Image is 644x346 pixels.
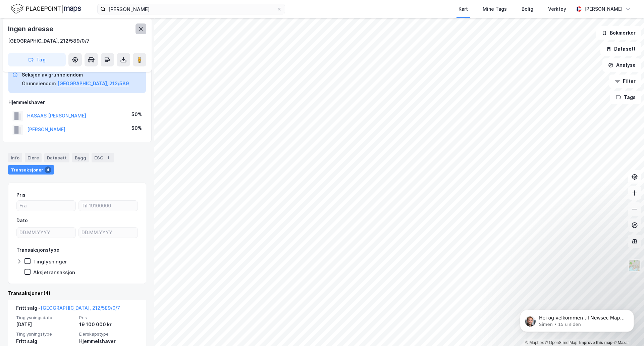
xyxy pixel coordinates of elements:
[548,5,566,13] div: Verktøy
[16,246,59,254] div: Transaksjonstype
[25,153,42,162] div: Eiere
[57,80,129,88] button: [GEOGRAPHIC_DATA], 212/589
[33,269,75,276] div: Aksjetransaksjon
[16,304,120,315] div: Fritt salg -
[600,42,641,56] button: Datasett
[525,340,544,345] a: Mapbox
[510,296,644,343] iframe: Intercom notifications melding
[79,331,138,337] span: Eierskapstype
[483,5,507,13] div: Mine Tags
[79,337,138,345] div: Hjemmelshaver
[522,5,533,13] div: Bolig
[8,37,90,45] div: [GEOGRAPHIC_DATA], 212/589/0/7
[79,315,138,320] span: Pris
[8,23,54,34] div: Ingen adresse
[105,154,111,161] div: 1
[41,305,120,311] a: [GEOGRAPHIC_DATA], 212/589/0/7
[16,191,25,199] div: Pris
[16,315,75,320] span: Tinglysningsdato
[16,216,28,225] div: Dato
[131,110,142,118] div: 50%
[610,91,641,104] button: Tags
[44,153,69,162] div: Datasett
[8,289,146,297] div: Transaksjoner (4)
[16,320,75,329] div: [DATE]
[33,258,67,265] div: Tinglysninger
[16,331,75,337] span: Tinglysningstype
[16,337,75,345] div: Fritt salg
[17,228,75,238] input: DD.MM.YYYY
[584,5,623,13] div: [PERSON_NAME]
[131,124,142,132] div: 50%
[45,166,51,173] div: 4
[596,26,641,40] button: Bokmerker
[459,5,468,13] div: Kart
[79,320,138,329] div: 19 100 000 kr
[72,153,89,162] div: Bygg
[579,340,612,345] a: Improve this map
[17,201,75,211] input: Fra
[609,75,641,88] button: Filter
[22,80,56,88] div: Grunneiendom
[8,98,146,106] div: Hjemmelshaver
[79,201,138,211] input: Til 19100000
[79,228,138,238] input: DD.MM.YYYY
[8,153,22,162] div: Info
[106,4,277,14] input: Søk på adresse, matrikkel, gårdeiere, leietakere eller personer
[92,153,114,162] div: ESG
[22,71,129,79] div: Seksjon av grunneiendom
[11,3,81,15] img: logo.f888ab2527a4732fd821a326f86c7f29.svg
[628,259,641,272] img: Z
[8,53,66,66] button: Tag
[545,340,578,345] a: OpenStreetMap
[8,165,54,175] div: Transaksjoner
[602,58,641,72] button: Analyse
